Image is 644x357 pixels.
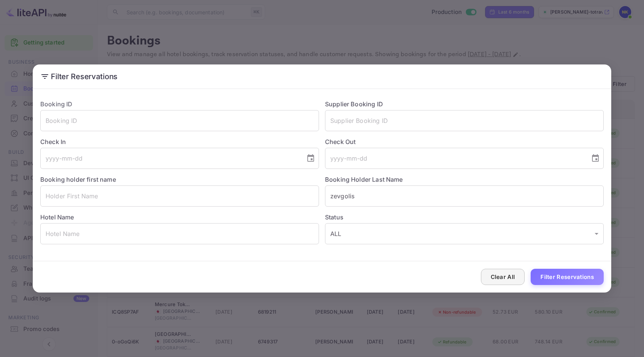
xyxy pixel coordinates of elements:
input: Supplier Booking ID [325,110,604,131]
label: Booking ID [40,100,73,108]
label: Hotel Name [40,213,74,221]
div: ALL [325,223,604,244]
input: Booking ID [40,110,319,131]
label: Booking holder first name [40,176,116,183]
input: Holder Last Name [325,185,604,207]
button: Clear All [481,269,525,285]
button: Choose date [588,151,603,166]
input: yyyy-mm-dd [325,148,585,169]
input: Hotel Name [40,223,319,244]
button: Choose date [303,151,318,166]
label: Check Out [325,137,604,146]
input: Holder First Name [40,185,319,207]
label: Booking Holder Last Name [325,176,403,183]
button: Filter Reservations [531,269,604,285]
input: yyyy-mm-dd [40,148,300,169]
label: Check In [40,137,319,146]
label: Supplier Booking ID [325,100,383,108]
h2: Filter Reservations [33,64,611,89]
label: Status [325,213,604,222]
